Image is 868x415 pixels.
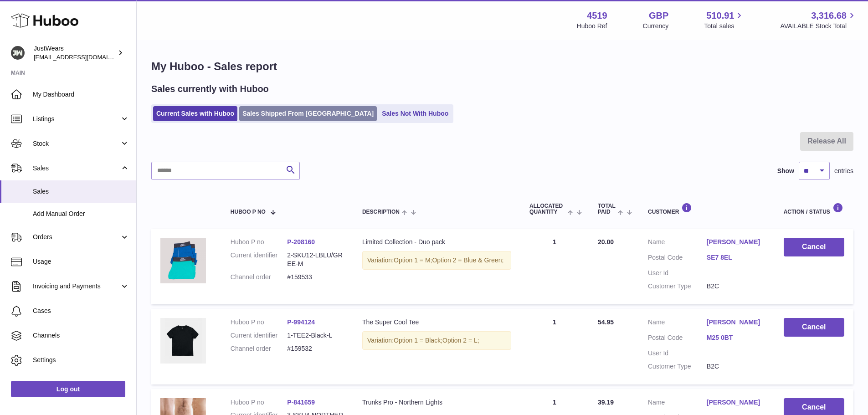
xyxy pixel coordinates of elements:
img: 45191626277776.jpg [160,238,206,283]
span: 3,316.68 [811,10,847,22]
img: internalAdmin-4519@internal.huboo.com [11,46,25,60]
a: Sales Not With Huboo [379,106,452,121]
label: Show [777,167,794,175]
dt: Huboo P no [231,398,288,407]
span: Invoicing and Payments [33,282,120,291]
dt: Channel order [231,344,288,353]
dd: B2C [707,362,765,371]
span: Description [362,209,400,215]
span: 510.91 [706,10,734,22]
dt: Postal Code [648,253,707,264]
div: Trunks Pro - Northern Lights [362,398,511,407]
span: Cases [33,307,129,315]
span: Option 2 = Blue & Green; [432,256,503,264]
dt: Postal Code [648,333,707,344]
dt: Name [648,398,707,409]
dt: Name [648,238,707,249]
div: Variation: [362,251,511,270]
dt: Customer Type [648,362,707,371]
a: 510.91 Total sales [704,10,745,31]
dt: User Id [648,349,707,358]
span: Add Manual Order [33,210,129,218]
button: Cancel [784,318,844,337]
td: 1 [520,309,589,384]
span: Settings [33,356,129,364]
span: Option 2 = L; [442,337,479,344]
div: Variation: [362,331,511,350]
div: Currency [643,22,669,31]
span: entries [834,167,853,175]
div: Huboo Ref [577,22,607,31]
td: 1 [520,229,589,304]
span: 39.19 [598,399,614,406]
span: Sales [33,187,129,196]
a: SE7 8EL [707,253,765,262]
span: Option 1 = M; [394,256,432,264]
dt: Huboo P no [231,238,288,246]
h1: My Huboo - Sales report [151,59,853,74]
dt: Current identifier [231,251,288,268]
span: [EMAIL_ADDRESS][DOMAIN_NAME] [34,53,134,61]
strong: GBP [649,10,668,22]
span: Total sales [704,22,745,31]
strong: 4519 [587,10,607,22]
div: Action / Status [784,203,844,215]
h2: Sales currently with Huboo [151,83,269,95]
a: Current Sales with Huboo [153,106,237,121]
span: Listings [33,115,120,123]
span: Channels [33,331,129,340]
a: [PERSON_NAME] [707,318,765,327]
dt: Customer Type [648,282,707,291]
dd: 1-TEE2-Black-L [287,331,344,340]
span: Huboo P no [231,209,266,215]
dd: B2C [707,282,765,291]
dt: Channel order [231,273,288,282]
dt: Name [648,318,707,329]
a: Log out [11,381,125,397]
span: 20.00 [598,238,614,246]
a: M25 0BT [707,333,765,342]
button: Cancel [784,238,844,256]
div: Customer [648,203,765,215]
span: 54.95 [598,318,614,326]
span: My Dashboard [33,90,129,99]
a: Sales Shipped From [GEOGRAPHIC_DATA] [239,106,377,121]
span: Usage [33,257,129,266]
dd: #159533 [287,273,344,282]
span: Stock [33,139,120,148]
span: Total paid [598,203,616,215]
dt: User Id [648,269,707,277]
dd: 2-SKU12-LBLU/GREE-M [287,251,344,268]
a: P-994124 [287,318,315,326]
dt: Huboo P no [231,318,288,327]
div: Limited Collection - Duo pack [362,238,511,246]
a: [PERSON_NAME] [707,398,765,407]
span: Option 1 = Black; [394,337,442,344]
a: 3,316.68 AVAILABLE Stock Total [780,10,857,31]
span: ALLOCATED Quantity [529,203,565,215]
span: Sales [33,164,120,173]
a: P-841659 [287,399,315,406]
dt: Current identifier [231,331,288,340]
img: 45191719494302.jpg [160,318,206,364]
span: AVAILABLE Stock Total [780,22,857,31]
a: [PERSON_NAME] [707,238,765,246]
div: JustWears [34,44,116,61]
dd: #159532 [287,344,344,353]
a: P-208160 [287,238,315,246]
div: The Super Cool Tee [362,318,511,327]
span: Orders [33,233,120,241]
